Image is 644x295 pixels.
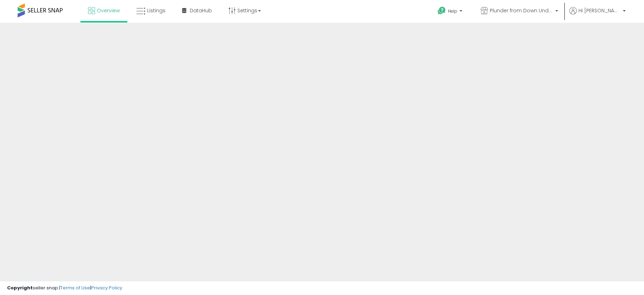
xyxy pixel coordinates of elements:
a: Terms of Use [60,284,90,291]
span: Overview [97,7,120,14]
i: Get Help [437,6,446,15]
a: Privacy Policy [91,284,122,291]
span: DataHub [190,7,212,14]
div: seller snap | | [7,285,122,291]
span: Listings [147,7,165,14]
span: Plunder from Down Under Shop [490,7,553,14]
span: Hi [PERSON_NAME] [579,7,621,14]
a: Help [432,1,469,23]
a: Hi [PERSON_NAME] [569,7,626,23]
strong: Copyright [7,284,33,291]
span: Help [448,8,457,14]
